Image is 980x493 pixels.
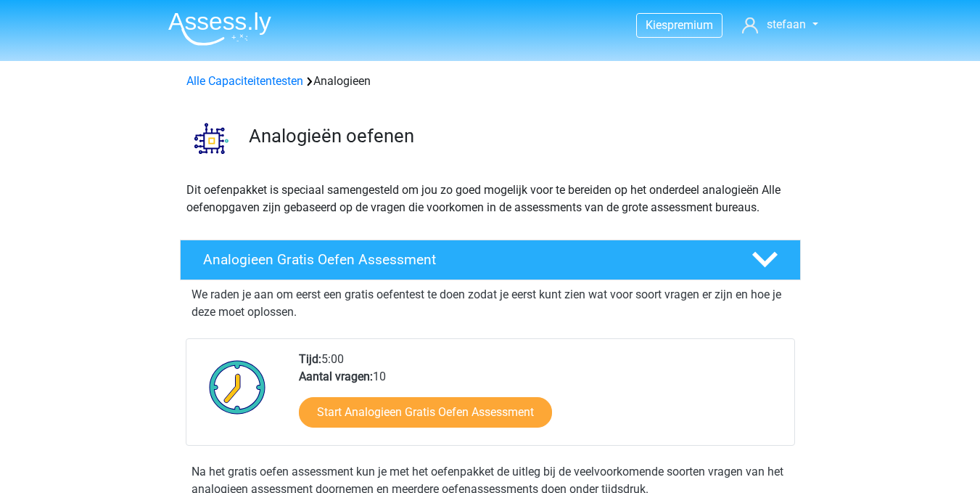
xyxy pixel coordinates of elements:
[181,107,242,169] img: analogieen
[186,74,303,88] a: Alle Capaciteitentesten
[299,352,321,366] b: Tijd:
[736,16,823,33] a: stefaan
[767,17,806,31] span: stefaan
[667,18,713,32] span: premium
[203,251,728,268] h4: Analogieen Gratis Oefen Assessment
[192,286,789,321] p: We raden je aan om eerst een gratis oefentest te doen zodat je eerst kunt zien wat voor soort vra...
[249,125,789,147] h3: Analogieën oefenen
[299,370,373,383] b: Aantal vragen:
[174,240,807,280] a: Analogieen Gratis Oefen Assessment
[646,18,667,32] span: Kies
[299,397,552,428] a: Start Analogieen Gratis Oefen Assessment
[168,12,271,46] img: Assessly
[637,15,722,35] a: Kiespremium
[186,182,794,216] p: Dit oefenpakket is speciaal samengesteld om jou zo goed mogelijk voor te bereiden op het onderdee...
[181,73,800,90] div: Analogieen
[201,351,274,423] img: Klok
[288,351,794,445] div: 5:00 10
